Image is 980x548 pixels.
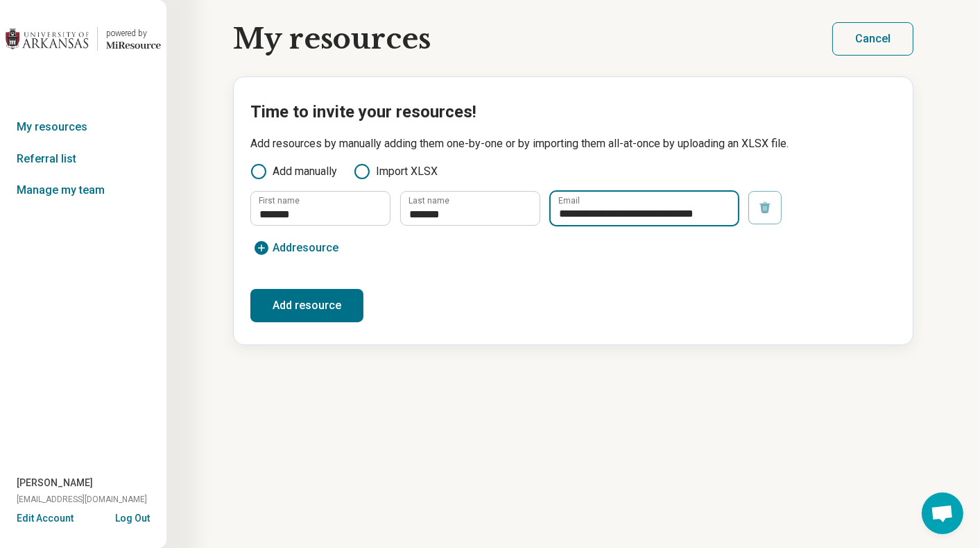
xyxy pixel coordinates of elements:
[17,493,147,506] span: [EMAIL_ADDRESS][DOMAIN_NAME]
[748,191,782,224] button: Remove
[250,99,896,124] h2: Time to invite your resources!
[922,492,963,534] div: Open chat
[558,197,580,205] label: Email
[17,476,93,490] span: [PERSON_NAME]
[250,135,896,152] p: Add resources by manually adding them one-by-one or by importing them all-at-once by uploading an...
[250,163,337,180] label: Add manually
[106,27,161,40] div: powered by
[250,237,341,259] button: Addresource
[832,22,913,56] button: Cancel
[273,242,338,254] span: Add resource
[6,22,161,56] a: University of Arkansaspowered by
[115,511,150,522] button: Log Out
[6,22,89,56] img: University of Arkansas
[250,289,363,322] button: Add resource
[354,163,438,180] label: Import XLSX
[17,511,74,526] button: Edit Account
[233,23,431,55] h1: My resources
[409,197,449,205] label: Last name
[259,197,300,205] label: First name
